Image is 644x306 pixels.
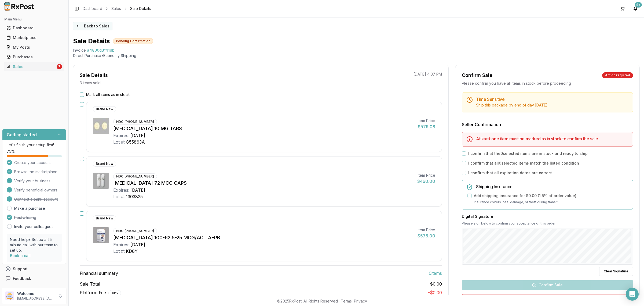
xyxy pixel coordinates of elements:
[462,72,492,79] div: Confirm Sale
[4,62,64,72] a: Sales7
[14,206,45,211] a: Make a purchase
[602,72,633,78] div: Action required
[57,64,62,69] div: 7
[73,53,640,58] p: Direct Purchase • Economy Shipping
[462,121,633,128] h3: Seller Confirmation
[113,38,153,44] div: Pending Confirmation
[14,178,50,184] span: Verify your business
[474,200,628,205] p: Insurance covers loss, damage, or theft during transit.
[87,48,115,53] span: a4800d3f41db
[10,253,31,258] a: Book a call
[462,214,633,219] h3: Digital Signature
[113,132,129,139] div: Expires:
[418,123,435,130] div: $579.08
[17,296,54,301] p: [EMAIL_ADDRESS][DOMAIN_NAME]
[86,92,130,97] label: Mark all items as in stock
[7,149,15,154] span: 75 %
[6,54,62,60] div: Purchases
[414,72,442,77] p: [DATE] 4:07 PM
[113,125,414,132] div: [MEDICAL_DATA] 10 MG TABS
[126,139,145,145] div: G55863A
[476,184,628,189] h5: Shipping Insurance
[80,72,108,79] div: Sale Details
[418,227,435,233] div: Item Price
[17,291,54,296] p: Welcome
[113,248,125,254] div: Lot #:
[83,6,102,11] a: Dashboard
[468,161,579,166] label: I confirm that all 0 selected items match the listed condition
[130,187,145,193] div: [DATE]
[430,281,442,287] span: $0.00
[14,169,57,175] span: Browse the marketplace
[113,187,129,193] div: Expires:
[468,151,588,156] label: I confirm that the 0 selected items are in stock and ready to ship
[73,48,86,53] div: Invoice
[93,118,109,134] img: Jardiance 10 MG TABS
[2,274,66,283] button: Feedback
[462,221,633,226] p: Please sign below to confirm your acceptance of this order
[2,264,66,274] button: Support
[13,276,31,281] span: Feedback
[6,64,56,69] div: Sales
[73,37,110,45] h1: Sale Details
[113,234,413,241] div: [MEDICAL_DATA] 100-62.5-25 MCG/ACT AEPB
[126,193,143,200] div: 1303825
[476,97,628,101] h5: Time Sensitive
[2,2,36,11] img: RxPost Logo
[417,173,435,178] div: Item Price
[93,173,109,189] img: Linzess 72 MCG CAPS
[130,241,145,248] div: [DATE]
[341,299,352,303] a: Terms
[6,45,62,50] div: My Posts
[626,288,639,301] div: Open Intercom Messenger
[476,137,628,141] h5: At least one item must be marked as in stock to confirm the sale.
[14,187,57,193] span: Verify beneficial owners
[93,215,116,221] div: Brand New
[7,131,37,138] h3: Getting started
[4,52,64,62] a: Purchases
[635,2,642,8] div: 9+
[4,42,64,52] a: My Posts
[83,6,151,11] nav: breadcrumb
[126,248,138,254] div: KD8Y
[2,33,66,42] button: Marketplace
[80,289,121,296] span: Platform Fee
[418,233,435,239] div: $575.00
[111,6,121,11] a: Sales
[5,291,14,300] img: User avatar
[468,170,552,176] label: I confirm that all expiration dates are correct
[354,299,367,303] a: Privacy
[4,23,64,33] a: Dashboard
[2,53,66,61] button: Purchases
[476,103,548,107] span: Ship this package by end of day [DATE] .
[462,294,633,304] button: I don't have these items available anymore
[462,81,633,86] div: Please confirm you have all items in stock before proceeding
[2,24,66,32] button: Dashboard
[108,290,121,296] div: 10 %
[429,270,442,276] span: 0 item s
[428,290,442,295] span: - $0.00
[113,139,125,145] div: Lot #:
[631,4,640,13] button: 9+
[599,267,633,276] button: Clear Signature
[14,160,51,165] span: Create your account
[10,237,58,253] p: Need help? Set up a 25 minute call with our team to set up.
[93,106,116,112] div: Brand New
[113,228,157,234] div: NDC: [PHONE_NUMBER]
[93,227,109,243] img: Trelegy Ellipta 100-62.5-25 MCG/ACT AEPB
[80,281,100,287] span: Sale Total
[130,6,151,11] span: Sale Details
[113,179,413,187] div: [MEDICAL_DATA] 72 MCG CAPS
[2,62,66,71] button: Sales7
[113,173,157,179] div: NDC: [PHONE_NUMBER]
[80,80,101,86] p: 3 items sold
[6,35,62,40] div: Marketplace
[130,132,145,139] div: [DATE]
[113,193,125,200] div: Lot #:
[113,119,157,125] div: NDC: [PHONE_NUMBER]
[7,142,62,148] p: Let's finish your setup first!
[14,224,53,229] a: Invite your colleagues
[14,197,58,202] span: Connect a bank account
[73,22,112,30] button: Back to Sales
